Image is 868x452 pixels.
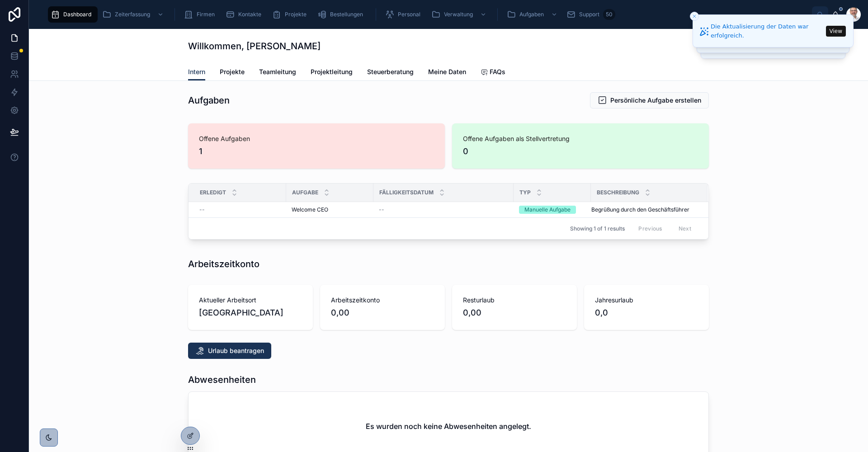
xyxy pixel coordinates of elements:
span: Resturlaub [463,296,566,305]
a: Dashboard [48,6,98,23]
span: Steuerberatung [367,67,414,76]
span: Intern [188,67,205,76]
h2: Es wurden noch keine Abwesenheiten angelegt. [366,421,531,432]
h1: Abwesenheiten [188,373,256,386]
span: Jahresurlaub [595,296,698,305]
span: Personal [398,11,420,18]
div: Die Aktualisierung der Daten war erfolgreich. [711,22,823,40]
a: Kontakte [223,6,268,23]
span: 1 [199,145,434,158]
a: Projekte [220,64,245,82]
span: Fälligkeitsdatum [379,189,434,196]
a: Support50 [564,6,618,23]
button: Close toast [690,12,699,21]
h1: Aufgaben [188,94,230,107]
a: Welcome CEO [292,206,368,213]
span: Erledigt [200,189,226,196]
span: Aktueller Arbeitsort [199,296,302,305]
a: Verwaltung [429,6,491,23]
a: Bestellungen [315,6,369,23]
a: Zeiterfassung [99,6,168,23]
a: Teamleitung [259,64,296,82]
span: Offene Aufgaben [199,134,434,143]
a: Manuelle Aufgabe [519,206,585,214]
a: -- [379,206,508,213]
span: Meine Daten [428,67,466,76]
span: Showing 1 of 1 results [570,225,625,232]
span: Offene Aufgaben als Stellvertretung [463,134,698,143]
a: Steuerberatung [367,64,414,82]
a: Meine Daten [428,64,466,82]
span: [GEOGRAPHIC_DATA] [199,306,302,319]
span: -- [379,206,384,213]
span: Projekte [220,67,245,76]
button: Persönliche Aufgabe erstellen [590,92,709,108]
span: Persönliche Aufgabe erstellen [610,96,701,105]
span: Bestellungen [330,11,363,18]
span: Aufgabe [292,189,318,196]
span: 0,00 [463,306,566,319]
a: Begrüßung durch den Geschäftsführer [591,206,697,213]
span: Beschreibung [597,189,639,196]
span: Aufgaben [519,11,544,18]
span: Verwaltung [444,11,473,18]
a: Personal [382,6,427,23]
button: Urlaub beantragen [188,343,271,359]
a: FAQs [481,64,505,82]
div: Manuelle Aufgabe [524,206,571,214]
span: Firmen [197,11,215,18]
h1: Willkommen, [PERSON_NAME] [188,40,321,52]
h1: Arbeitszeitkonto [188,258,259,270]
a: -- [199,206,281,213]
span: Begrüßung durch den Geschäftsführer [591,206,689,213]
span: Projektleitung [311,67,353,76]
span: Arbeitszeitkonto [331,296,434,305]
span: Dashboard [63,11,91,18]
span: -- [199,206,205,213]
span: 0,00 [331,306,434,319]
span: Projekte [285,11,307,18]
span: Urlaub beantragen [208,346,264,355]
a: Projektleitung [311,64,353,82]
span: FAQs [490,67,505,76]
span: Kontakte [238,11,261,18]
div: scrollable content [43,5,812,24]
span: 0,0 [595,306,698,319]
span: Teamleitung [259,67,296,76]
a: Projekte [269,6,313,23]
div: 50 [603,9,615,20]
button: View [826,26,846,37]
a: Firmen [181,6,221,23]
span: Typ [519,189,531,196]
span: Zeiterfassung [115,11,150,18]
a: Aufgaben [504,6,562,23]
span: Welcome CEO [292,206,328,213]
span: 0 [463,145,698,158]
a: Intern [188,64,205,81]
span: Support [579,11,599,18]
